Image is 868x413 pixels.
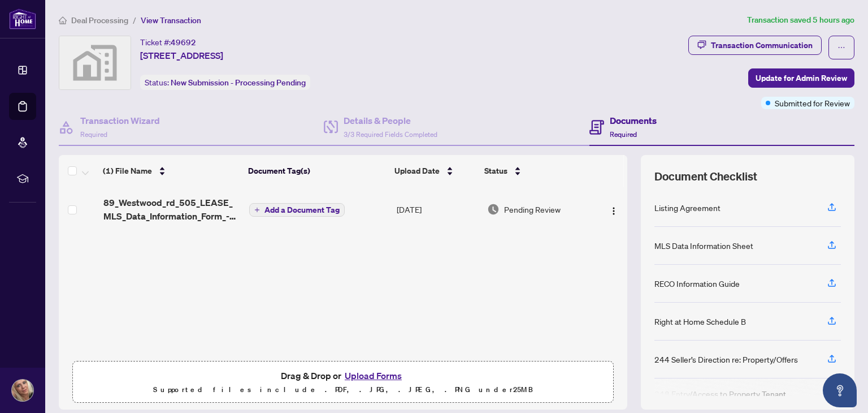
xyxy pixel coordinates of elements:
[80,130,107,139] span: Required
[264,206,340,214] span: Add a Document Tag
[654,277,740,290] div: RECO Information Guide
[487,203,500,216] img: Document Status
[249,203,345,217] button: Add a Document Tag
[756,69,847,87] span: Update for Admin Review
[484,165,507,177] span: Status
[249,203,345,217] button: Add a Document Tag
[480,155,592,187] th: Status
[141,15,201,25] span: View Transaction
[823,373,857,407] button: Open asap
[59,36,131,89] img: svg%3e
[344,130,437,139] span: 3/3 Required Fields Completed
[281,368,405,383] span: Drag & Drop or
[98,155,244,187] th: (1) File Name
[392,187,483,232] td: [DATE]
[140,49,223,62] span: [STREET_ADDRESS]
[12,380,33,401] img: Profile Icon
[171,78,306,88] span: New Submission - Processing Pending
[654,239,753,252] div: MLS Data Information Sheet
[504,203,561,216] span: Pending Review
[140,75,310,90] div: Status:
[59,16,67,24] span: home
[103,196,241,223] span: 89_Westwood_rd_505_LEASE_MLS_Data_Information_Form_-_Condo__Lease___1_.pdf
[394,165,440,177] span: Upload Date
[244,155,390,187] th: Document Tag(s)
[748,68,854,88] button: Update for Admin Review
[254,207,260,213] span: plus
[654,169,757,184] span: Document Checklist
[605,200,623,218] button: Logo
[344,114,437,127] h4: Details & People
[140,36,196,49] div: Ticket #:
[610,130,637,139] span: Required
[9,8,36,29] img: logo
[654,201,721,214] div: Listing Agreement
[609,206,618,216] img: Logo
[71,15,128,25] span: Deal Processing
[103,165,152,177] span: (1) File Name
[837,44,845,51] span: ellipsis
[390,155,480,187] th: Upload Date
[80,383,606,397] p: Supported files include .PDF, .JPG, .JPEG, .PNG under 25 MB
[711,36,813,54] div: Transaction Communication
[654,353,798,365] div: 244 Seller’s Direction re: Property/Offers
[73,362,613,403] span: Drag & Drop orUpload FormsSupported files include .PDF, .JPG, .JPEG, .PNG under25MB
[341,368,405,383] button: Upload Forms
[80,114,160,127] h4: Transaction Wizard
[610,114,657,127] h4: Documents
[747,14,854,27] article: Transaction saved 5 hours ago
[688,36,822,55] button: Transaction Communication
[171,37,196,48] span: 49692
[775,97,850,109] span: Submitted for Review
[654,315,746,328] div: Right at Home Schedule B
[133,14,136,27] li: /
